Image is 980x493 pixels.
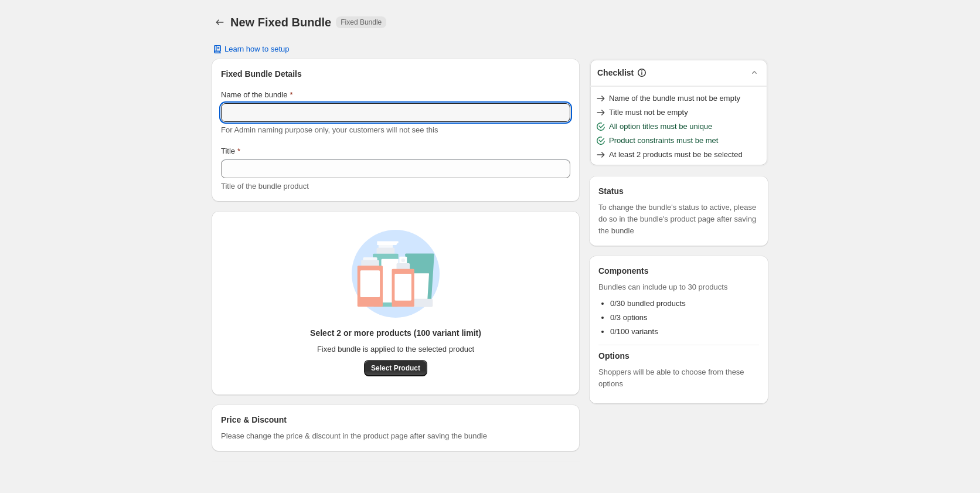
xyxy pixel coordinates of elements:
[230,15,331,29] h1: New Fixed Bundle
[609,121,712,132] span: All option titles must be unique
[609,107,688,118] span: Title must not be empty
[371,363,420,373] span: Select Product
[609,149,743,161] span: At least 2 products must be be selected
[221,125,438,134] span: For Admin naming purpose only, your customers will not see this
[221,68,570,80] h3: Fixed Bundle Details
[610,299,686,308] span: 0/30 bundled products
[212,14,228,30] button: Back
[224,45,290,54] span: Learn how to setup
[610,313,648,322] span: 0/3 options
[598,366,759,390] span: Shoppers will be able to choose from these options
[598,281,759,293] span: Bundles can include up to 30 products
[221,145,240,157] label: Title
[221,182,309,191] span: Title of the bundle product
[221,414,287,426] h3: Price & Discount
[597,67,634,79] h3: Checklist
[598,185,759,197] h3: Status
[221,430,487,442] span: Please change the price & discount in the product page after saving the bundle
[341,18,382,27] span: Fixed Bundle
[205,41,297,57] button: Learn how to setup
[598,265,649,277] h3: Components
[221,89,293,101] label: Name of the bundle
[310,327,481,339] h3: Select 2 or more products (100 variant limit)
[317,344,474,355] span: Fixed bundle is applied to the selected product
[609,135,718,147] span: Product constraints must be met
[598,350,759,362] h3: Options
[364,360,427,376] button: Select Product
[609,93,740,104] span: Name of the bundle must not be empty
[610,327,658,336] span: 0/100 variants
[598,202,759,237] span: To change the bundle's status to active, please do so in the bundle's product page after saving t...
